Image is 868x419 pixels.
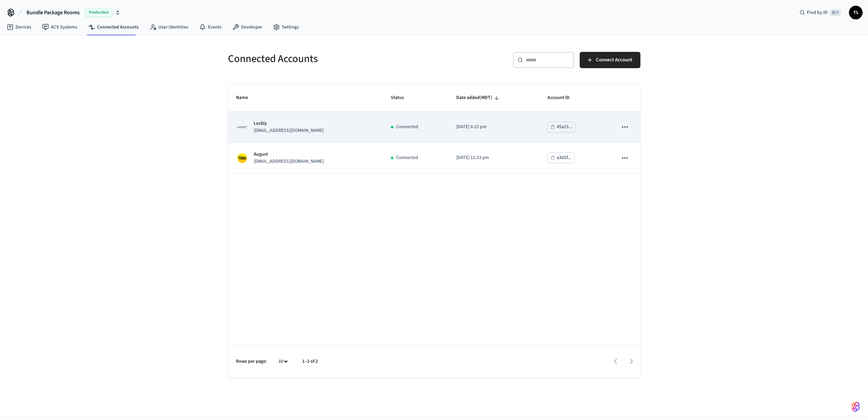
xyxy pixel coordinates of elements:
[254,127,324,134] p: [EMAIL_ADDRESS][DOMAIN_NAME]
[228,84,640,174] table: sticky table
[547,153,575,163] button: a3d2f...
[268,21,304,33] a: Settings
[254,158,324,165] p: [EMAIL_ADDRESS][DOMAIN_NAME]
[396,154,418,161] p: Connected
[391,93,413,103] span: Status
[456,123,531,131] p: [DATE] 6:23 pm
[302,358,318,365] p: 1–2 of 2
[456,93,501,103] span: Date added(MDT)
[557,123,573,131] div: 45a23...
[85,8,112,17] span: Production
[1,21,37,33] a: Devices
[228,52,430,66] h5: Connected Accounts
[236,358,267,365] p: Rows per page:
[794,6,846,19] div: Find by ID⌘ K
[83,21,144,33] a: Connected Accounts
[254,151,324,158] p: August
[557,154,572,162] div: a3d2f...
[275,357,291,366] div: 10
[236,124,248,130] img: Lockly Logo, Square
[580,52,640,68] button: Connect Account
[144,21,194,33] a: User Identities
[236,152,248,164] img: Yale Logo, Square
[236,93,257,103] span: Name
[596,56,632,64] span: Connect Account
[852,401,860,412] img: SeamLogoGradient.69752ec5.svg
[547,122,576,132] button: 45a23...
[194,21,227,33] a: Events
[396,123,418,131] p: Connected
[26,8,80,17] span: Bundle Package Rooms
[547,93,578,103] span: Account ID
[807,9,828,16] span: Find by ID
[254,120,324,127] p: Lockly
[850,6,862,19] span: TL
[830,9,841,16] span: ⌘ K
[456,154,531,161] p: [DATE] 12:33 pm
[849,6,863,19] button: TL
[227,21,268,33] a: Developer
[37,21,83,33] a: ACS Systems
